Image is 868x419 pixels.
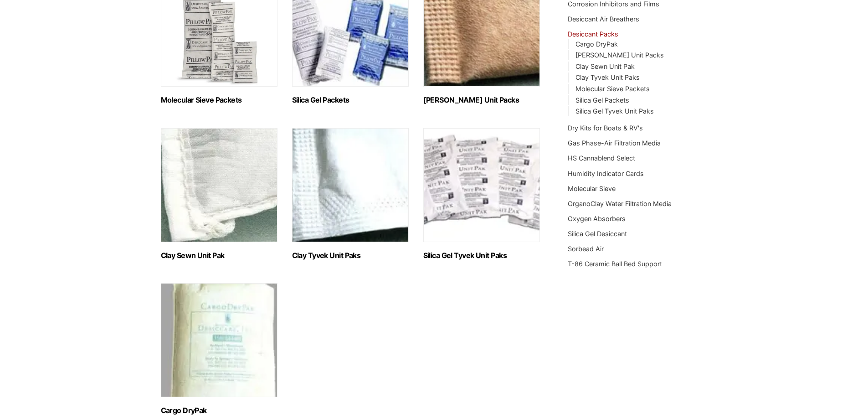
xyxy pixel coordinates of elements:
h2: [PERSON_NAME] Unit Packs [423,96,540,104]
a: Molecular Sieve [568,185,616,192]
img: Clay Sewn Unit Pak [161,128,277,242]
a: Visit product category Clay Tyvek Unit Paks [292,128,409,260]
a: Visit product category Cargo DryPak [161,283,277,415]
a: Silica Gel Desiccant [568,230,627,238]
a: Desiccant Air Breathers [568,15,639,23]
a: Silica Gel Tyvek Unit Paks [575,107,654,115]
h2: Clay Sewn Unit Pak [161,251,277,260]
a: Molecular Sieve Packets [575,85,650,93]
a: Gas Phase-Air Filtration Media [568,139,661,147]
a: Sorbead Air [568,245,604,253]
a: Clay Tyvek Unit Paks [575,73,640,81]
img: Silica Gel Tyvek Unit Paks [423,128,540,242]
h2: Clay Tyvek Unit Paks [292,251,409,260]
h2: Silica Gel Tyvek Unit Paks [423,251,540,260]
a: OrganoClay Water Filtration Media [568,200,672,207]
a: Desiccant Packs [568,30,618,38]
img: Cargo DryPak [161,283,277,397]
a: Silica Gel Packets [575,96,629,104]
a: Cargo DryPak [575,40,618,48]
h2: Cargo DryPak [161,406,277,415]
a: Humidity Indicator Cards [568,170,644,177]
a: T-86 Ceramic Ball Bed Support [568,260,662,268]
a: Clay Sewn Unit Pak [575,62,635,70]
h2: Molecular Sieve Packets [161,96,277,104]
a: [PERSON_NAME] Unit Packs [575,51,664,59]
a: Visit product category Silica Gel Tyvek Unit Paks [423,128,540,260]
h2: Silica Gel Packets [292,96,409,104]
a: Oxygen Absorbers [568,215,626,222]
a: HS Cannablend Select [568,154,635,162]
img: Clay Tyvek Unit Paks [292,128,409,242]
a: Dry Kits for Boats & RV's [568,124,643,132]
a: Visit product category Clay Sewn Unit Pak [161,128,277,260]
